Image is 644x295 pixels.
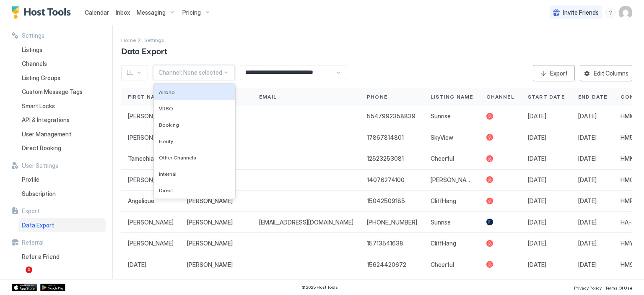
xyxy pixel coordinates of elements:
span: Terms Of Use [605,285,632,290]
a: App Store [12,284,37,291]
button: Edit Columns [580,65,632,81]
span: [PERSON_NAME] [187,219,233,226]
div: Breadcrumb [121,35,136,44]
span: End Date [578,93,608,101]
span: Refer a Friend [22,253,60,261]
span: [PERSON_NAME] [187,240,233,247]
a: API & Integrations [18,113,106,127]
a: Inbox [116,8,130,17]
a: Subscription [18,187,106,201]
span: 17867814801 [367,134,404,141]
a: Direct Booking [18,141,106,155]
a: Settings [144,35,164,44]
span: Settings [144,37,164,43]
a: Terms Of Use [605,283,632,292]
span: Privacy Policy [574,285,602,290]
span: [DATE] [578,261,597,269]
span: Start Date [528,93,565,101]
span: Data Export [22,222,54,229]
span: [DATE] [578,112,597,120]
a: Refer a Friend [18,250,106,264]
span: [DATE] [128,261,146,269]
a: User Management [18,127,106,141]
span: [PERSON_NAME] [187,197,233,205]
a: Host Tools Logo [12,6,75,19]
span: Subscription [22,190,56,198]
input: Input Field [240,65,335,80]
div: menu [605,8,615,18]
span: [DATE] [578,219,597,226]
span: CliffHang [431,240,456,247]
span: Sunrise [431,219,451,226]
span: Sunrise [431,112,451,120]
span: Referral [22,239,44,246]
span: [PERSON_NAME] [128,219,174,226]
span: Listing Groups [22,74,60,82]
a: Calendar [85,8,109,17]
span: First Name [128,93,164,101]
span: Tamechia [128,155,154,162]
div: User profile [619,6,632,19]
span: [PERSON_NAME] [128,240,174,247]
span: Direct [159,187,173,193]
span: [PERSON_NAME] [187,261,233,269]
a: Listings [18,43,106,57]
a: Profile [18,172,106,187]
span: Cheerful [431,261,454,269]
span: Calendar [85,9,109,16]
a: Google Play Store [40,284,65,291]
span: [DATE] [578,240,597,247]
span: Houfy [159,138,173,144]
span: Internal [159,171,177,177]
a: Channels [18,57,106,71]
span: [DATE] [528,155,546,162]
span: Airbnb [159,89,175,95]
span: Channel [486,93,514,101]
span: 1 [26,266,32,273]
span: [DATE] [578,197,597,205]
span: © 2025 Host Tools [301,285,338,290]
span: [DATE] [528,219,546,226]
span: Listing Name [431,93,473,101]
span: Profile [22,176,39,183]
span: 15042509185 [367,197,405,205]
span: Home [121,37,136,43]
div: Breadcrumb [144,35,164,44]
span: Settings [22,32,44,39]
span: [PERSON_NAME] [128,134,174,141]
span: User Settings [22,162,58,170]
span: 14076274100 [367,176,405,184]
a: Listing Groups [18,71,106,85]
span: Data Export [121,44,167,57]
span: CliffHang [431,197,456,205]
div: Edit Columns [594,69,628,78]
span: Inbox [116,9,130,16]
span: 5547992358839 [367,112,415,120]
span: Custom Message Tags [22,88,83,96]
a: Custom Message Tags [18,85,106,99]
span: [PERSON_NAME] Knob [431,176,473,184]
span: [DATE] [578,176,597,184]
span: VRBO [159,105,173,112]
span: Phone [367,93,387,101]
span: [DATE] [578,134,597,141]
div: Export [550,69,568,78]
a: Smart Locks [18,99,106,113]
span: [DATE] [528,197,546,205]
span: [PERSON_NAME] [128,112,174,120]
span: Invite Friends [563,9,599,16]
span: [PERSON_NAME] [128,176,174,184]
span: [DATE] [528,112,546,120]
span: [DATE] [578,155,597,162]
span: Pricing [182,9,201,16]
span: Booking [159,122,179,128]
span: Smart Locks [22,102,55,110]
span: Other Channels [159,154,196,161]
a: Home [121,35,136,44]
span: [EMAIL_ADDRESS][DOMAIN_NAME] [259,219,353,226]
span: Export [22,207,39,215]
span: 12523253081 [367,155,404,162]
span: Angelique [128,197,154,205]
